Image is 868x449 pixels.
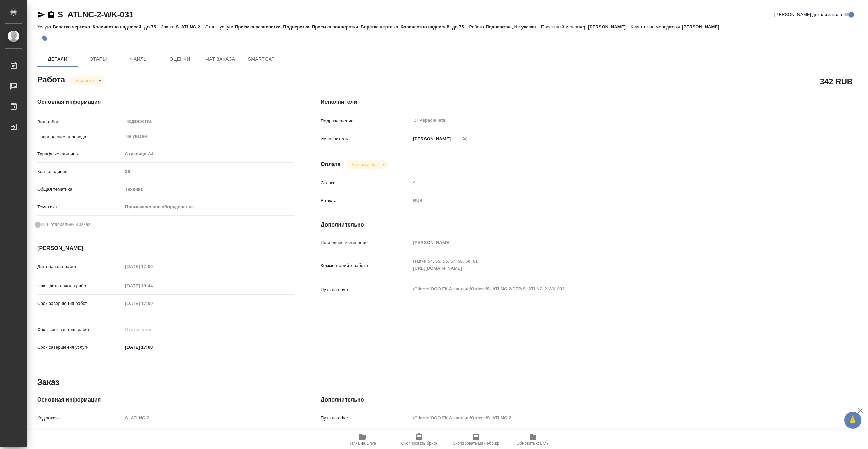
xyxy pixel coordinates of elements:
[588,24,631,30] p: [PERSON_NAME]
[245,55,277,63] span: SmartCat
[411,256,815,274] textarea: Папки 54, 55, 56, 57, 58, 60, 61 [URL][DOMAIN_NAME]
[321,197,411,204] p: Валюта
[346,160,388,169] div: В работе
[37,396,294,404] h4: Основная информация
[37,377,59,388] h2: Заказ
[123,183,294,195] div: Техника
[37,24,53,30] p: Услуга
[37,415,123,422] p: Код заказа
[163,55,196,63] span: Оценки
[37,186,123,193] p: Общая тематика
[70,76,104,85] div: В работе
[41,55,74,63] span: Детали
[53,24,161,30] p: Верстка чертежа. Количество надписей: до 75
[123,261,182,271] input: Пустое поле
[321,180,411,187] p: Ставка
[58,10,133,19] a: S_ATLNC-2-WK-031
[204,55,237,63] span: Чат заказа
[161,24,176,30] p: Заказ:
[321,118,411,124] p: Подразделение
[517,441,550,446] span: Обновить файлы
[235,24,469,30] p: Приемка разверстки, Подверстка, Приемка подверстки, Верстка чертежа. Количество надписей: до 75
[453,441,499,446] span: Скопировать мини-бриф
[321,221,861,229] h4: Дополнительно
[205,24,235,30] p: Этапы услуги
[123,281,182,291] input: Пустое поле
[123,342,182,352] input: ✎ Введи что-нибудь
[37,119,123,125] p: Вид работ
[321,136,411,142] p: Исполнитель
[401,441,437,446] span: Скопировать бриф
[37,11,45,19] button: Скопировать ссылку для ЯМессенджера
[321,262,411,269] p: Комментарий к работе
[321,396,861,404] h4: Дополнительно
[82,55,115,63] span: Этапы
[37,326,123,333] p: Факт. срок заверш. работ
[123,55,155,63] span: Файлы
[37,344,123,351] p: Срок завершения услуги
[123,148,294,160] div: Страница А4
[321,239,411,246] p: Последнее изменение
[774,11,842,18] span: [PERSON_NAME] детали заказа
[37,244,294,252] h4: [PERSON_NAME]
[486,24,541,30] p: Подверстка, Не указан
[391,430,448,449] button: Скопировать бриф
[682,24,725,30] p: [PERSON_NAME]
[348,441,376,446] span: Папка на Drive
[469,24,486,30] p: Работа
[631,24,682,30] p: Клиентские менеджеры
[411,178,815,188] input: Пустое поле
[411,195,815,207] div: RUB
[37,168,123,175] p: Кол-во единиц
[505,430,561,449] button: Обновить файлы
[37,151,123,157] p: Тарифные единицы
[37,134,123,140] p: Направление перевода
[37,203,123,210] p: Тематика
[411,136,451,142] p: [PERSON_NAME]
[37,98,294,106] h4: Основная информация
[123,413,294,423] input: Пустое поле
[37,73,65,85] h2: Работа
[321,98,861,106] h4: Исполнители
[176,24,205,30] p: S_ATLNC-2
[541,24,588,30] p: Проектный менеджер
[47,11,55,19] button: Скопировать ссылку
[334,430,391,449] button: Папка на Drive
[123,325,182,334] input: Пустое поле
[411,238,815,248] input: Пустое поле
[123,298,182,308] input: Пустое поле
[847,413,859,427] span: 🙏
[74,78,96,83] button: В работе
[321,160,341,169] h4: Оплата
[37,31,52,46] button: Добавить тэг
[411,283,815,295] textarea: /Clients/ООО ГК Атлантис/Orders/S_ATLNC-2/DTP/S_ATLNC-2-WK-031
[844,412,861,429] button: 🙏
[37,282,123,289] p: Факт. дата начала работ
[448,430,505,449] button: Скопировать мини-бриф
[411,413,815,423] input: Пустое поле
[123,167,294,176] input: Пустое поле
[457,131,472,146] button: Удалить исполнителя
[321,286,411,293] p: Путь на drive
[350,162,380,168] button: Не оплачена
[321,415,411,422] p: Путь на drive
[123,201,294,213] div: Промышленное оборудование
[37,263,123,270] p: Дата начала работ
[47,221,90,228] span: Нотариальный заказ
[37,300,123,307] p: Срок завершения работ
[820,76,853,87] h2: 342 RUB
